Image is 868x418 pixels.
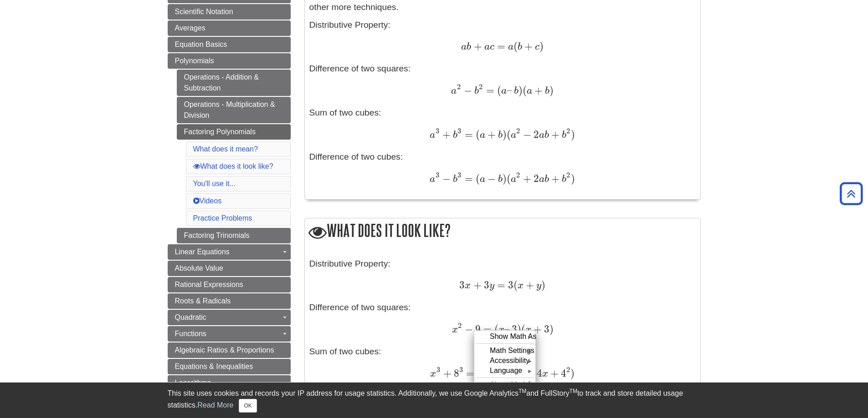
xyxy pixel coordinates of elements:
[570,388,577,394] sup: TM
[519,388,526,394] sup: TM
[527,347,533,354] span: ►
[475,366,534,376] div: Language
[475,346,534,356] div: Math Settings
[475,332,534,342] div: Show Math As
[239,399,257,413] button: Close
[527,332,533,340] span: ►
[475,356,534,366] div: Accessibility
[527,357,533,364] span: ►
[168,388,701,413] div: This site uses cookies and records your IP address for usage statistics. Additionally, we use Goo...
[475,380,534,390] div: About MathJax
[527,367,533,374] span: ►
[197,401,233,409] a: Read More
